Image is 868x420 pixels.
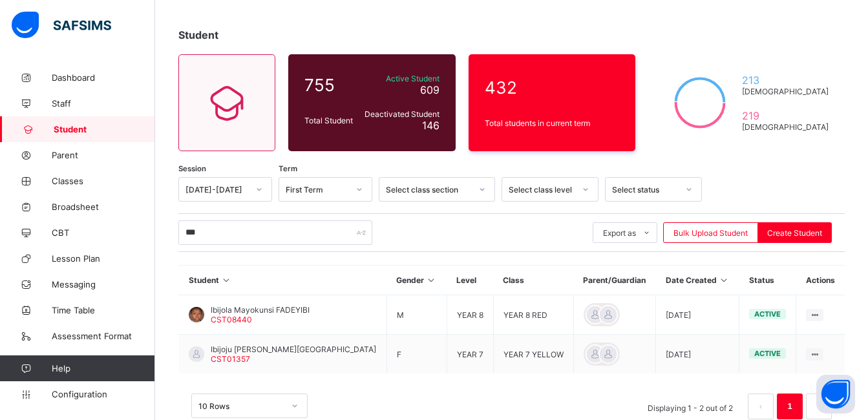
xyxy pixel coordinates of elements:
td: [DATE] [656,295,739,335]
div: 10 Rows [198,401,284,411]
td: YEAR 7 YELLOW [493,335,573,374]
button: next page [806,394,832,419]
span: 213 [742,74,829,87]
span: Term [279,164,297,173]
div: Select class section [386,185,471,194]
span: [DEMOGRAPHIC_DATA] [742,87,829,96]
span: Ibijoju [PERSON_NAME][GEOGRAPHIC_DATA] [211,344,376,354]
span: Dashboard [52,72,155,83]
th: Level [447,266,493,295]
li: 1 [777,394,803,419]
th: Student [179,266,387,295]
span: CST08440 [211,315,252,324]
li: 下一页 [806,394,832,419]
span: active [754,349,781,358]
span: Create Student [767,228,822,238]
span: Deactivated Student [363,109,439,119]
i: Sort in Ascending Order [719,275,730,285]
li: Displaying 1 - 2 out of 2 [638,394,743,419]
th: Actions [796,266,845,295]
span: Ibijola Mayokunsi FADEYIBI [211,305,310,315]
span: CBT [52,227,155,238]
span: Staff [52,98,155,109]
div: Total Student [301,112,359,129]
span: Help [52,363,154,373]
span: 755 [304,75,356,95]
td: F [386,335,447,374]
td: YEAR 8 RED [493,295,573,335]
span: Configuration [52,389,154,399]
button: prev page [748,394,774,419]
td: YEAR 7 [447,335,493,374]
a: 1 [783,398,796,415]
div: [DATE]-[DATE] [185,185,248,194]
span: 146 [422,119,439,132]
span: Total students in current term [485,118,620,128]
span: [DEMOGRAPHIC_DATA] [742,122,829,132]
th: Gender [386,266,447,295]
th: Parent/Guardian [573,266,655,295]
span: CST01357 [211,354,250,364]
span: Classes [52,176,155,186]
li: 上一页 [748,394,774,419]
th: Status [739,266,796,295]
td: M [386,295,447,335]
div: Select status [612,185,678,194]
i: Sort in Ascending Order [221,275,232,285]
span: Parent [52,150,155,160]
div: First Term [286,185,348,194]
span: 609 [420,83,439,96]
span: Export as [603,228,636,238]
img: safsims [12,12,111,39]
span: Time Table [52,305,155,315]
span: 432 [485,78,620,98]
th: Date Created [656,266,739,295]
span: 219 [742,109,829,122]
button: Open asap [816,375,855,414]
i: Sort in Ascending Order [426,275,437,285]
span: Bulk Upload Student [673,228,748,238]
span: Session [178,164,206,173]
span: Messaging [52,279,155,289]
span: Student [54,124,155,134]
span: Lesson Plan [52,253,155,264]
td: [DATE] [656,335,739,374]
span: Assessment Format [52,331,155,341]
span: Broadsheet [52,202,155,212]
td: YEAR 8 [447,295,493,335]
span: active [754,310,781,319]
th: Class [493,266,573,295]
div: Select class level [509,185,575,194]
span: Student [178,28,218,41]
span: Active Student [363,74,439,83]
